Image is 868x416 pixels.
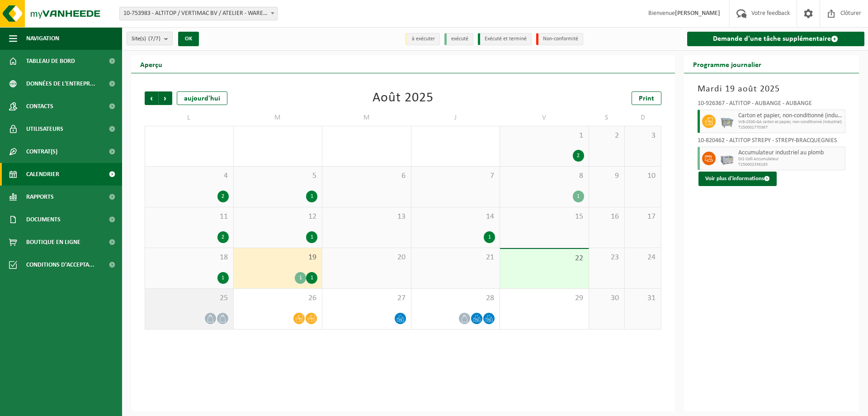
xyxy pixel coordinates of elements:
[159,91,172,105] span: Suivant
[177,91,227,105] div: aujourd'hui
[720,152,734,165] img: PB-LB-0680-HPE-GY-01
[26,253,94,276] span: Conditions d'accepta...
[238,253,318,263] span: 19
[306,272,317,284] div: 1
[327,171,406,181] span: 6
[26,208,61,231] span: Documents
[594,253,620,263] span: 23
[234,110,323,126] td: M
[238,212,318,222] span: 12
[629,131,656,141] span: 3
[145,91,158,105] span: Précédent
[629,253,656,263] span: 24
[217,191,229,202] div: 2
[505,293,584,303] span: 29
[327,253,406,263] span: 20
[327,212,406,222] span: 13
[217,231,229,243] div: 2
[639,95,654,102] span: Print
[698,172,777,186] button: Voir plus d'informations
[738,157,843,162] span: DIS Colli Accumulateur
[416,171,495,181] span: 7
[416,212,495,222] span: 14
[26,140,57,163] span: Contrat(s)
[26,118,63,140] span: Utilisateurs
[625,110,661,126] td: D
[505,131,584,141] span: 1
[131,55,171,73] h2: Aperçu
[738,162,843,167] span: T250002336183
[594,171,620,181] span: 9
[594,131,620,141] span: 2
[629,171,656,181] span: 10
[675,10,720,17] strong: [PERSON_NAME]
[698,138,846,147] div: 10-820462 - ALTITOP STRÉPY - STRÉPY-BRACQUEGNIES
[505,253,584,263] span: 22
[416,293,495,303] span: 28
[26,186,54,208] span: Rapports
[373,91,434,105] div: Août 2025
[26,163,59,186] span: Calendrier
[589,110,625,126] td: S
[573,150,584,162] div: 2
[306,231,317,243] div: 1
[594,212,620,222] span: 16
[238,293,318,303] span: 26
[148,36,160,42] count: (7/7)
[411,110,500,126] td: J
[684,55,770,73] h2: Programme journalier
[120,7,277,20] span: 10-753983 - ALTITOP / VERTIMAC BV / ATELIER - WAREGEM
[698,100,846,110] div: 10-926367 - ALTITOP - AUBANGE - AUBANGE
[632,91,661,105] a: Print
[26,50,75,72] span: Tableau de bord
[629,212,656,222] span: 17
[150,253,229,263] span: 18
[150,171,229,181] span: 4
[322,110,411,126] td: M
[26,27,59,50] span: Navigation
[687,32,865,46] a: Demande d'une tâche supplémentaire
[738,120,843,125] span: WB-2500-GA carton et papier, non-conditionné (industriel)
[178,32,199,46] button: OK
[500,110,589,126] td: V
[217,272,229,284] div: 1
[145,110,234,126] td: L
[26,231,80,253] span: Boutique en ligne
[738,112,843,120] span: Carton et papier, non-conditionné (industriel)
[327,293,406,303] span: 27
[594,293,620,303] span: 30
[484,231,495,243] div: 1
[573,191,584,202] div: 1
[295,272,306,284] div: 1
[505,171,584,181] span: 8
[238,171,318,181] span: 5
[444,33,473,45] li: exécuté
[536,33,583,45] li: Non-conformité
[119,7,278,20] span: 10-753983 - ALTITOP / VERTIMAC BV / ATELIER - WAREGEM
[127,32,173,45] button: Site(s)(7/7)
[720,115,734,128] img: WB-2500-GAL-GY-01
[738,149,843,157] span: Accumulateur industriel au plomb
[416,253,495,263] span: 21
[629,293,656,303] span: 31
[478,33,532,45] li: Exécuté et terminé
[150,293,229,303] span: 25
[26,95,53,118] span: Contacts
[698,82,846,96] h3: Mardi 19 août 2025
[738,125,843,130] span: T250001770367
[150,212,229,222] span: 11
[306,191,317,202] div: 1
[132,32,160,46] span: Site(s)
[26,72,95,95] span: Données de l'entrepr...
[505,212,584,222] span: 15
[405,33,440,45] li: à exécuter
